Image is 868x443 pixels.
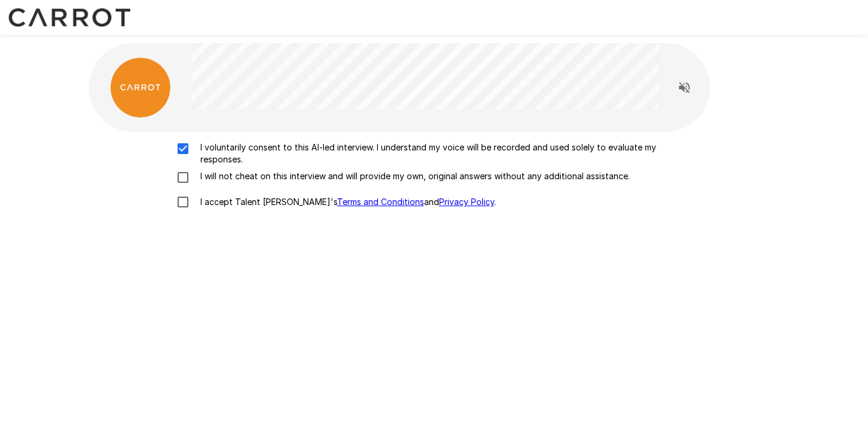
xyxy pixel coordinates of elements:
[337,197,424,207] a: Terms and Conditions
[196,141,698,165] p: I voluntarily consent to this AI-led interview. I understand my voice will be recorded and used s...
[196,196,496,208] p: I accept Talent [PERSON_NAME]'s and .
[110,58,170,117] img: carrot_logo.png
[672,76,696,100] button: Read questions aloud
[196,170,630,182] p: I will not cheat on this interview and will provide my own, original answers without any addition...
[439,197,494,207] a: Privacy Policy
